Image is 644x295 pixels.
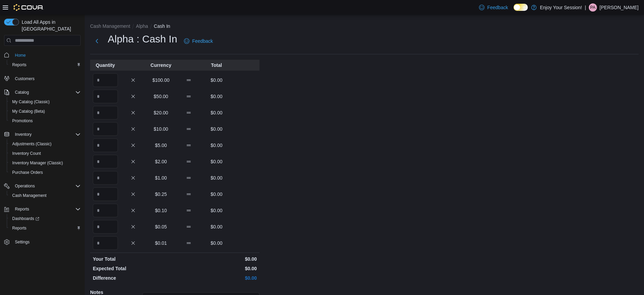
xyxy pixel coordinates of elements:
[1,237,83,247] button: Settings
[204,174,229,181] p: $0.00
[7,116,83,126] button: Promotions
[9,215,81,223] span: Dashboards
[148,109,173,116] p: $20.00
[15,183,35,189] span: Operations
[1,130,83,139] button: Inventory
[12,109,45,114] span: My Catalog (Beta)
[9,98,53,106] a: My Catalog (Classic)
[204,191,229,198] p: $0.00
[9,215,42,223] a: Dashboards
[9,117,81,125] span: Promotions
[148,62,173,69] p: Currency
[204,93,229,100] p: $0.00
[12,205,81,213] span: Reports
[12,141,51,147] span: Adjustments (Classic)
[204,62,229,69] p: Total
[9,117,36,125] a: Promotions
[9,107,48,115] a: My Catalog (Beta)
[7,149,83,158] button: Inventory Count
[7,97,83,107] button: My Catalog (Classic)
[7,158,83,168] button: Inventory Manager (Classic)
[108,32,177,46] h1: Alpha : Cash In
[148,126,173,132] p: $10.00
[487,4,508,11] span: Feedback
[148,223,173,230] p: $0.05
[14,4,44,11] img: Cova
[148,240,173,246] p: $0.01
[12,225,26,231] span: Reports
[12,99,50,105] span: My Catalog (Classic)
[19,19,81,32] span: Load All Apps in [GEOGRAPHIC_DATA]
[148,191,173,198] p: $0.25
[514,4,528,11] input: Dark Mode
[93,204,118,217] input: Quantity
[204,223,229,230] p: $0.00
[12,205,32,213] button: Reports
[600,3,639,12] p: [PERSON_NAME]
[7,168,83,177] button: Purchase Orders
[12,88,32,96] button: Catalog
[9,224,29,232] a: Reports
[12,160,63,166] span: Inventory Manager (Classic)
[9,168,81,177] span: Purchase Orders
[1,204,83,214] button: Reports
[93,220,118,234] input: Quantity
[90,34,104,48] button: Next
[181,34,215,48] a: Feedback
[7,139,83,149] button: Adjustments (Classic)
[204,207,229,214] p: $0.00
[12,51,28,59] a: Home
[7,191,83,200] button: Cash Management
[12,62,26,68] span: Reports
[12,238,32,246] a: Settings
[540,3,582,12] p: Enjoy Your Session!
[204,158,229,165] p: $0.00
[192,38,213,44] span: Feedback
[4,47,81,264] nav: Complex example
[12,118,33,124] span: Promotions
[9,107,81,115] span: My Catalog (Beta)
[176,256,257,262] p: $0.00
[93,62,118,69] p: Quantity
[12,74,81,83] span: Customers
[15,76,35,81] span: Customers
[590,3,595,12] span: PA
[12,151,41,156] span: Inventory Count
[148,158,173,165] p: $2.00
[9,140,81,148] span: Adjustments (Classic)
[585,3,586,12] p: |
[12,88,81,96] span: Catalog
[176,265,257,272] p: $0.00
[12,75,37,83] a: Customers
[136,23,148,29] button: Alpha
[7,60,83,70] button: Reports
[93,171,118,185] input: Quantity
[7,214,83,223] a: Dashboards
[90,23,130,29] button: Cash Management
[9,149,81,158] span: Inventory Count
[93,265,173,272] p: Expected Total
[12,130,34,139] button: Inventory
[9,61,81,69] span: Reports
[9,159,66,167] a: Inventory Manager (Classic)
[93,90,118,103] input: Quantity
[148,77,173,84] p: $100.00
[589,3,597,12] div: Patrick Atueyi
[93,275,173,281] p: Difference
[9,149,44,158] a: Inventory Count
[12,238,81,246] span: Settings
[93,187,118,201] input: Quantity
[93,73,118,87] input: Quantity
[93,155,118,168] input: Quantity
[9,98,81,106] span: My Catalog (Classic)
[7,107,83,116] button: My Catalog (Beta)
[476,1,511,14] a: Feedback
[12,170,43,175] span: Purchase Orders
[1,181,83,191] button: Operations
[93,256,173,262] p: Your Total
[15,206,29,212] span: Reports
[90,23,639,31] nav: An example of EuiBreadcrumbs
[12,216,39,221] span: Dashboards
[15,239,29,245] span: Settings
[148,207,173,214] p: $0.10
